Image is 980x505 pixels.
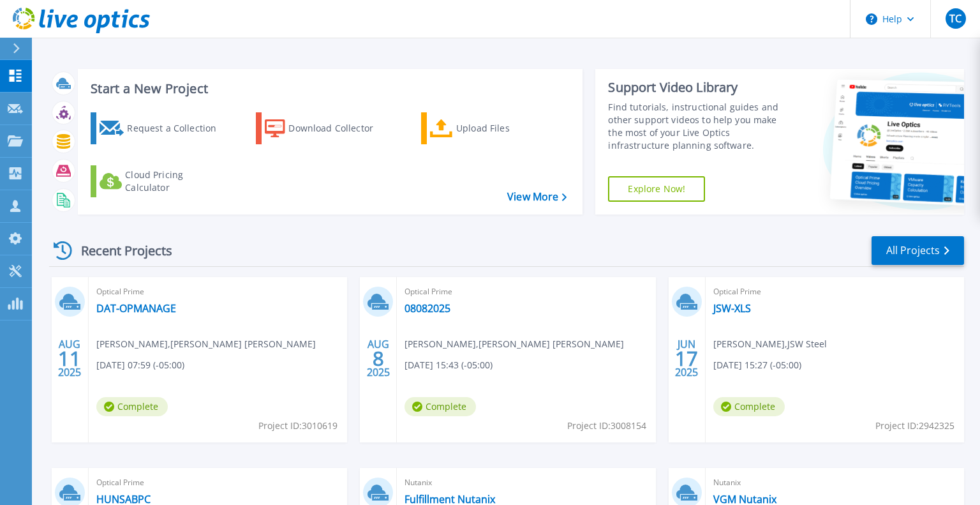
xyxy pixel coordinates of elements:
div: Upload Files [456,116,558,141]
span: Complete [96,397,168,416]
div: Support Video Library [608,79,793,96]
div: Find tutorials, instructional guides and other support videos to help you make the most of your L... [608,101,793,152]
span: Optical Prime [405,285,648,299]
span: Optical Prime [96,476,339,490]
span: Project ID: 3010619 [258,419,338,433]
div: Download Collector [288,116,390,141]
span: [PERSON_NAME] , [PERSON_NAME] [PERSON_NAME] [96,337,316,351]
span: 17 [675,353,698,364]
div: AUG 2025 [366,335,390,382]
span: Optical Prime [96,285,339,299]
a: Download Collector [256,112,398,144]
div: AUG 2025 [57,335,82,382]
span: 11 [58,353,81,364]
a: Explore Now! [608,176,705,202]
a: 08082025 [405,302,450,315]
a: DAT-OPMANAGE [96,302,176,315]
span: Optical Prime [713,285,956,299]
a: Upload Files [421,112,563,144]
a: View More [507,191,567,203]
a: Request a Collection [91,112,233,144]
span: [PERSON_NAME] , JSW Steel [713,337,827,351]
span: Project ID: 2942325 [875,419,954,433]
a: JSW-XLS [713,302,751,315]
span: 8 [373,353,384,364]
span: [PERSON_NAME] , [PERSON_NAME] [PERSON_NAME] [405,337,624,351]
span: Nutanix [405,476,648,490]
div: Cloud Pricing Calculator [125,169,227,194]
span: Project ID: 3008154 [567,419,646,433]
a: All Projects [872,236,964,265]
span: Complete [405,397,476,416]
a: Cloud Pricing Calculator [91,165,233,197]
span: TC [949,13,961,24]
span: Nutanix [713,476,956,490]
span: [DATE] 07:59 (-05:00) [96,358,184,372]
span: [DATE] 15:27 (-05:00) [713,358,801,372]
h3: Start a New Project [91,82,567,96]
div: Recent Projects [49,235,189,266]
div: Request a Collection [127,116,229,141]
div: JUN 2025 [674,335,699,382]
span: Complete [713,397,785,416]
span: [DATE] 15:43 (-05:00) [405,358,493,372]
